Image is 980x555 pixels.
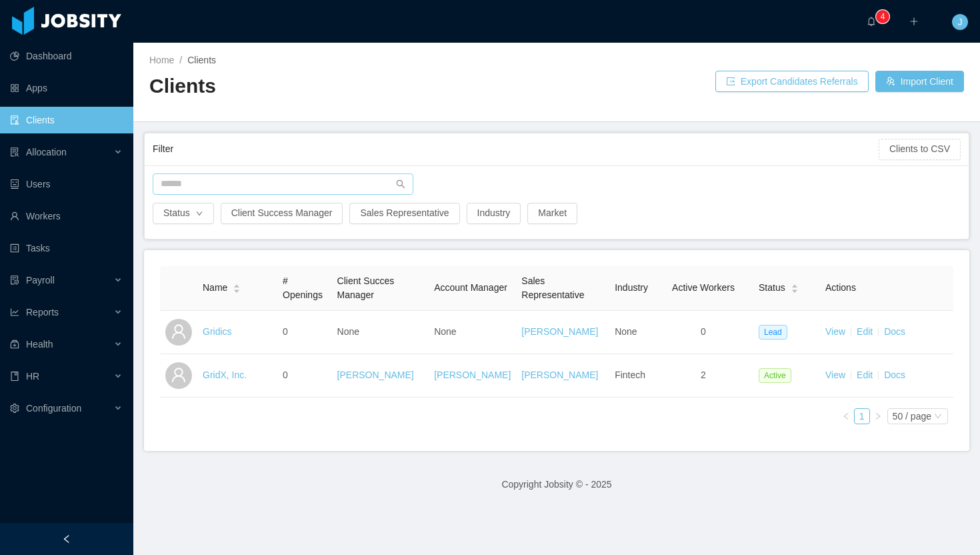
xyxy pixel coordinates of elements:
a: View [825,370,845,380]
footer: Copyright Jobsity © - 2025 [133,462,980,508]
span: Lead [759,325,787,340]
i: icon: caret-down [791,288,798,292]
i: icon: book [10,372,19,381]
a: icon: userWorkers [10,203,123,229]
span: Actions [825,282,856,293]
span: Sales Representative [521,275,584,300]
span: Payroll [26,275,55,286]
a: Docs [884,326,905,337]
i: icon: caret-down [233,288,241,292]
div: Sort [791,282,799,292]
a: Edit [857,326,873,337]
span: Configuration [26,403,81,414]
i: icon: medicine-box [10,340,19,349]
td: 0 [653,311,753,354]
div: Filter [153,137,879,161]
td: 0 [277,311,332,354]
h2: Clients [149,73,557,100]
span: None [337,326,359,337]
i: icon: caret-up [791,283,798,287]
i: icon: setting [10,404,19,413]
span: Client Succes Manager [337,275,395,300]
i: icon: left [842,412,850,420]
a: [PERSON_NAME] [337,370,414,380]
i: icon: caret-up [233,283,241,287]
p: 4 [881,10,885,23]
button: Industry [467,203,521,224]
span: Clients [187,55,216,65]
a: GridX, Inc. [203,370,247,380]
i: icon: solution [10,147,19,157]
a: Edit [857,370,873,380]
button: Market [527,203,577,224]
button: Client Success Manager [221,203,343,224]
a: [PERSON_NAME] [434,370,511,380]
span: Account Manager [434,282,507,293]
span: Industry [615,282,648,293]
span: None [615,326,637,337]
span: Allocation [26,147,67,157]
span: Reports [26,307,59,318]
a: icon: appstoreApps [10,75,123,101]
span: # Openings [283,275,323,300]
span: HR [26,371,39,382]
button: Sales Representative [349,203,459,224]
a: icon: auditClients [10,107,123,133]
span: Active Workers [672,282,735,293]
span: Fintech [615,370,645,380]
i: icon: bell [867,17,876,26]
sup: 4 [876,10,889,23]
i: icon: file-protect [10,275,19,285]
a: Docs [884,370,905,380]
a: 1 [855,409,869,424]
span: Active [759,368,791,383]
li: 1 [854,408,870,424]
li: Next Page [870,408,886,424]
a: icon: pie-chartDashboard [10,43,123,69]
span: None [434,326,456,337]
i: icon: user [171,367,187,383]
span: / [179,55,182,65]
a: [PERSON_NAME] [521,370,598,380]
td: 2 [653,354,753,398]
i: icon: search [396,179,405,189]
a: Gridics [203,326,232,337]
span: Name [203,281,227,295]
li: Previous Page [838,408,854,424]
div: Sort [233,282,241,292]
span: J [958,14,963,30]
button: icon: usergroup-addImport Client [875,71,964,92]
span: Health [26,339,53,350]
div: 50 / page [893,409,931,424]
button: icon: exportExport Candidates Referrals [715,71,869,92]
i: icon: right [874,412,882,420]
a: Home [149,55,174,65]
i: icon: down [934,412,942,422]
td: 0 [277,354,332,398]
i: icon: user [171,324,187,340]
i: icon: plus [909,17,919,26]
a: icon: profileTasks [10,235,123,261]
a: View [825,326,845,337]
button: Clients to CSV [879,139,961,160]
button: Statusicon: down [153,203,214,224]
a: icon: robotUsers [10,171,123,197]
a: [PERSON_NAME] [521,326,598,337]
i: icon: line-chart [10,308,19,317]
span: Status [759,281,785,295]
